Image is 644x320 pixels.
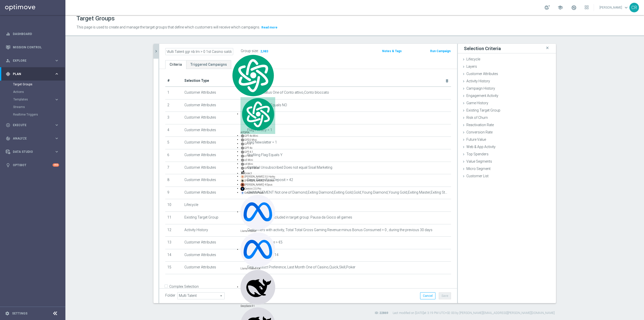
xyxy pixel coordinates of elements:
[240,195,275,230] img: llama-33-70b.svg
[182,75,245,87] th: Selection Type
[165,249,182,262] td: 14
[54,72,59,76] i: keyboard_arrow_right
[182,262,245,274] td: Customer Attributes
[6,72,10,76] i: gps_fixed
[240,175,275,179] div: [PERSON_NAME] 3.5 Haiku
[53,163,59,167] div: +10
[6,123,59,127] button: play_circle_outline Execute keyboard_arrow_right
[466,152,489,156] span: Top Spenders
[240,146,275,150] div: GPT-4o
[393,311,555,315] label: Last modified on [DATE] at 3:19 PM UTC+02:00 by [PERSON_NAME][EMAIL_ADDRESS][PERSON_NAME][DOMAIN_...
[240,158,245,162] img: gpt-black.svg
[165,60,186,69] a: Criteria
[599,4,629,11] a: [PERSON_NAME]keyboard_arrow_down
[76,15,115,22] h1: Target Groups
[182,237,245,249] td: Customer Attributes
[6,123,10,127] i: play_circle_outline
[240,175,245,179] img: claude-35-haiku.svg
[13,41,59,54] a: Mission Control
[6,72,59,76] button: gps_fixed Plan keyboard_arrow_right
[382,48,402,54] button: Notes & Tags
[445,79,449,83] i: delete_forever
[6,59,59,63] button: person_search Explore keyboard_arrow_right
[466,159,492,163] span: Value Segments
[240,162,245,166] img: gpt-black.svg
[186,60,231,69] a: Triggered Campaigns
[240,158,275,162] div: o3 Mini
[165,99,182,112] td: 2
[240,191,245,195] img: gemini-20-flash.svg
[466,123,494,127] span: Reactivation Rate
[6,158,59,172] div: Optibot
[182,224,245,237] td: Activity History
[182,249,245,262] td: Customer Attributes
[557,5,563,10] span: school
[5,311,10,316] i: settings
[165,75,182,87] th: #
[165,149,182,162] td: 6
[466,94,498,98] span: Engagement Activity
[182,149,245,162] td: Customer Attributes
[54,97,59,102] i: keyboard_arrow_right
[466,137,486,141] span: Future Value
[466,167,491,171] span: Micro Segment
[6,41,59,54] div: Mission Control
[240,270,275,307] div: DeepSeek R1
[623,5,629,10] span: keyboard_arrow_down
[165,87,182,99] td: 1
[13,98,49,101] span: Templates
[165,162,182,174] td: 7
[247,228,432,232] span: Customers with activity, Total Total Gross Gaming Revenue minus Bonus Consumed > 0 , during the p...
[154,49,158,54] i: chevron_right
[6,32,10,36] i: equalizer
[6,58,10,63] i: person_search
[466,174,489,178] span: Customer List
[6,136,59,140] div: track_changes Analyze keyboard_arrow_right
[6,150,59,154] button: Data Studio keyboard_arrow_right
[6,163,59,167] div: lightbulb Optibot +10
[6,32,59,36] button: equalizer Dashboard
[439,292,451,299] button: Save
[182,112,245,124] td: Customer Attributes
[6,45,59,49] div: Mission Control
[247,165,332,170] span: OptiMail Unsubscribed Does not equal Sisal Marketing
[240,134,245,138] img: gpt-black.svg
[247,190,449,195] span: CMANAGEMENT Not one of Diamond,Exiting Diamond,Exiting Gold,Gold,Young Diamond,Young Gold,Exiting...
[240,162,275,166] div: o4 Mini
[13,137,54,140] span: Analyze
[165,112,182,124] td: 3
[240,150,275,154] div: GPT-4.1
[13,59,54,62] span: Explore
[230,54,275,97] img: logo.svg
[54,58,59,63] i: keyboard_arrow_right
[240,183,275,187] div: [PERSON_NAME] 4 Opus
[182,87,245,99] td: Customer Attributes
[182,124,245,137] td: Customer Attributes
[6,27,59,41] div: Dashboard
[260,49,269,54] span: 2,983
[182,174,245,187] td: Customer Attributes
[13,103,65,111] div: Streams
[240,154,275,158] div: o1 Mini
[261,25,278,30] button: Read more
[258,49,259,53] label: :
[13,98,54,101] div: Templates
[165,187,182,199] td: 9
[13,81,65,88] div: Target Groups
[240,134,275,138] div: GPT-4o Mini
[466,57,480,61] span: Lifecycle
[466,116,488,120] span: Risk of Churn
[430,48,451,54] button: Run Campaign
[165,48,233,55] input: Enter a name for this target group
[240,191,275,195] div: Gemini 2.5 Flash
[13,105,52,109] a: Streams
[13,150,54,153] span: Data Studio
[240,232,275,270] div: Llama 4 Maverick
[165,262,182,274] td: 15
[12,312,27,315] a: Settings
[247,215,352,220] span: Customers not included in target group: Pausa da Gioco all games
[76,25,260,29] span: This page is used to create and manage the target groups that define which customers will receive...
